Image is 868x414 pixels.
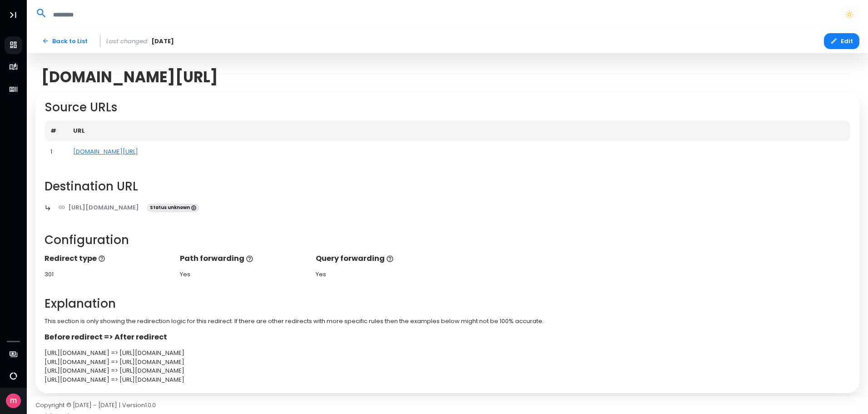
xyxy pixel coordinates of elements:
[180,270,307,279] div: Yes
[45,180,851,194] h2: Destination URL
[45,233,851,247] h2: Configuration
[45,100,851,115] h2: Source URLs
[45,270,171,279] div: 301
[52,200,146,215] a: [URL][DOMAIN_NAME]
[5,6,22,24] button: Toggle Aside
[45,349,851,358] div: [URL][DOMAIN_NAME] => [URL][DOMAIN_NAME]
[45,375,851,384] div: [URL][DOMAIN_NAME] => [URL][DOMAIN_NAME]
[151,37,174,46] span: [DATE]
[316,270,442,279] div: Yes
[35,401,156,409] span: Copyright © [DATE] - [DATE] | Version 1.0.0
[45,332,851,343] p: Before redirect => After redirect
[45,366,851,375] div: [URL][DOMAIN_NAME] => [URL][DOMAIN_NAME]
[50,147,61,156] div: 1
[67,120,851,141] th: URL
[45,297,851,311] h2: Explanation
[824,33,859,49] button: Edit
[73,147,138,156] a: [DOMAIN_NAME][URL]
[180,253,307,264] p: Path forwarding
[6,394,21,409] img: Avatar
[45,253,171,264] p: Redirect type
[106,37,149,46] span: Last changed:
[45,358,851,367] div: [URL][DOMAIN_NAME] => [URL][DOMAIN_NAME]
[35,33,94,49] a: Back to List
[147,204,199,213] span: Status unknown
[41,68,218,86] span: [DOMAIN_NAME][URL]
[45,120,67,141] th: #
[316,253,442,264] p: Query forwarding
[45,317,851,326] p: This section is only showing the redirection logic for this redirect. If there are other redirect...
